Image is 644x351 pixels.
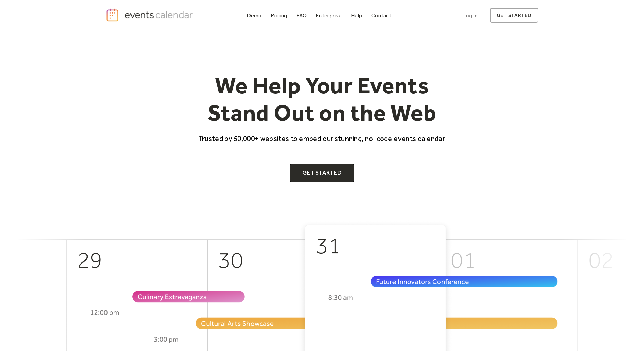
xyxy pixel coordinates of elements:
a: home [106,8,195,22]
div: Pricing [271,14,287,17]
div: FAQ [296,14,307,17]
a: Pricing [268,11,290,20]
a: Help [348,11,365,20]
div: Enterprise [316,14,341,17]
a: Enterprise [313,11,344,20]
a: get started [490,8,538,23]
div: Contact [371,14,391,17]
p: Trusted by 50,000+ websites to embed our stunning, no-code events calendar. [192,133,452,143]
a: Log In [456,8,484,23]
div: Demo [247,14,262,17]
a: Get Started [290,164,354,182]
a: FAQ [294,11,310,20]
a: Contact [368,11,394,20]
h1: We Help Your Events Stand Out on the Web [192,72,452,127]
a: Demo [244,11,264,20]
div: Help [351,14,362,17]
